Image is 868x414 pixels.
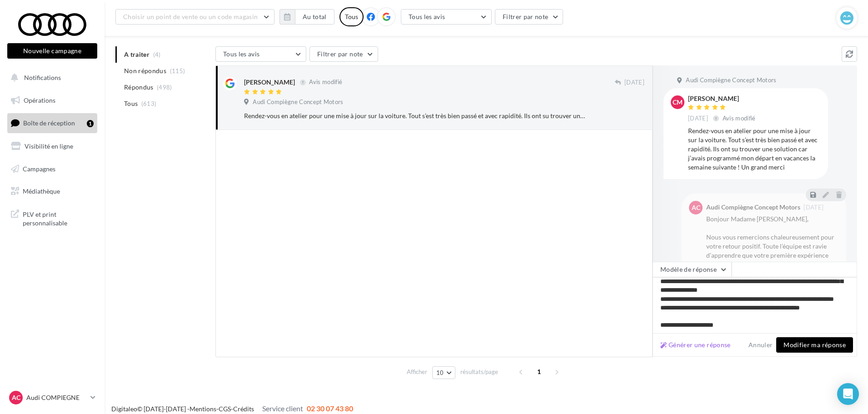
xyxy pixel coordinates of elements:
span: CM [673,98,683,107]
div: Tous [339,7,364,26]
button: 10 [432,366,455,379]
button: Au total [279,9,334,25]
button: Générer une réponse [657,339,734,350]
a: Digitaleo [111,405,137,413]
span: Afficher [407,368,427,376]
span: Audi Compiègne Concept Motors [253,98,343,106]
button: Notifications [5,68,95,87]
span: Boîte de réception [23,119,75,127]
div: 1 [87,120,94,127]
button: Filtrer par note [309,46,378,62]
a: CGS [219,405,231,413]
span: Notifications [24,74,61,81]
button: Au total [295,9,334,25]
span: Campagnes [23,165,55,172]
span: résultats/page [460,368,498,376]
a: PLV et print personnalisable [5,205,99,231]
span: Visibilité en ligne [25,142,73,150]
p: Audi COMPIEGNE [26,393,87,402]
button: Nouvelle campagne [7,43,97,59]
div: Rendez-vous en atelier pour une mise à jour sur la voiture. Tout s’est très bien passé et avec ra... [688,126,821,172]
div: Open Intercom Messenger [837,383,859,405]
span: [DATE] [688,115,708,123]
span: Non répondus [124,66,166,75]
span: Avis modifié [723,115,756,122]
span: 1 [532,364,546,379]
span: 02 30 07 43 80 [307,404,353,413]
a: Opérations [5,91,99,110]
span: AC [12,393,20,402]
span: [DATE] [624,79,644,87]
div: Bonjour Madame [PERSON_NAME], Nous vous remercions chaleureusement pour votre retour positif. Tou... [706,214,839,333]
span: Avis modifié [309,79,342,86]
button: Annuler [745,339,776,350]
span: Répondus [124,83,154,92]
a: Visibilité en ligne [5,137,99,156]
span: Choisir un point de vente ou un code magasin [123,13,258,20]
a: Campagnes [5,160,99,179]
span: (115) [170,67,185,75]
span: Service client [262,404,303,413]
a: Médiathèque [5,182,99,201]
div: [PERSON_NAME] [688,95,758,102]
div: Rendez-vous en atelier pour une mise à jour sur la voiture. Tout s’est très bien passé et avec ra... [244,111,585,120]
button: Filtrer par note [495,9,564,25]
span: Tous les avis [409,13,445,20]
a: Mentions [190,405,216,413]
span: 10 [436,369,444,376]
a: Boîte de réception1 [5,113,99,133]
div: [PERSON_NAME] [244,78,295,87]
span: Tous les avis [223,50,260,58]
div: Audi Compiègne Concept Motors [706,204,800,210]
span: Tous [124,99,138,108]
span: PLV et print personnalisable [23,208,94,228]
span: © [DATE]-[DATE] - - - [111,405,353,413]
span: (613) [141,100,157,107]
button: Modèle de réponse [653,262,732,277]
button: Tous les avis [215,46,306,62]
span: AC [692,203,700,212]
span: (498) [157,84,172,91]
button: Choisir un point de vente ou un code magasin [115,9,274,25]
a: AC Audi COMPIEGNE [7,389,97,406]
span: Opérations [24,96,55,104]
span: Médiathèque [23,187,60,195]
button: Tous les avis [401,9,492,25]
a: Crédits [233,405,254,413]
span: [DATE] [803,205,823,210]
button: Modifier ma réponse [776,337,853,353]
span: Audi Compiègne Concept Motors [686,76,776,85]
